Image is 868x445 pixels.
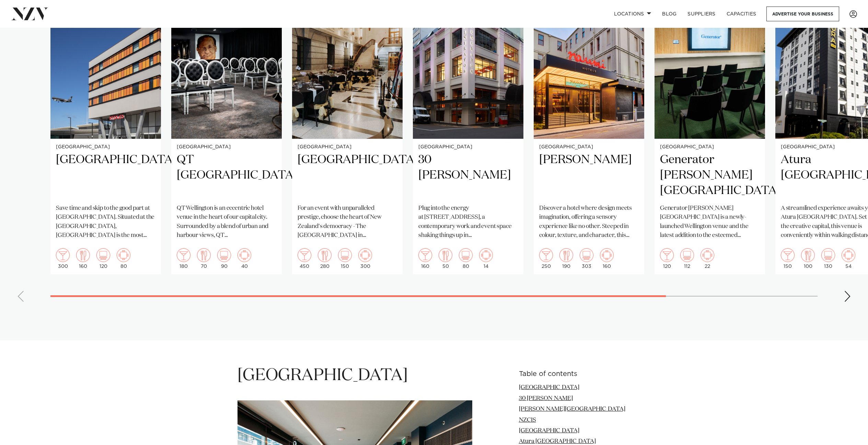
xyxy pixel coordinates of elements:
img: cocktail.png [177,248,190,262]
div: 120 [660,248,674,269]
a: [GEOGRAPHIC_DATA] [519,428,579,434]
img: meeting.png [117,248,130,262]
a: SUPPLIERS [682,7,721,21]
p: Plug into the energy at [STREET_ADDRESS], a contemporary work and event space shaking things up i... [418,204,518,240]
p: Generator [PERSON_NAME][GEOGRAPHIC_DATA] is a newly-launched Wellington venue and the latest addi... [660,204,760,240]
div: 80 [459,248,473,269]
img: cocktail.png [298,248,311,262]
img: theatre.png [338,248,352,262]
img: cocktail.png [56,248,70,262]
a: Atura [GEOGRAPHIC_DATA] [519,438,596,444]
img: theatre.png [459,248,473,262]
img: cocktail.png [539,248,553,262]
div: 300 [358,248,372,269]
h6: Table of contents [519,370,631,378]
div: 130 [821,248,835,269]
small: [GEOGRAPHIC_DATA] [418,145,518,150]
img: theatre.png [680,248,694,262]
small: [GEOGRAPHIC_DATA] [660,145,760,150]
div: 14 [479,248,493,269]
h2: [GEOGRAPHIC_DATA] [298,152,397,198]
a: NZCIS [519,417,536,423]
img: dining.png [439,248,452,262]
div: 250 [539,248,553,269]
img: dining.png [318,248,332,262]
p: QT Wellington is an eccentric hotel venue in the heart of our capital city. Surrounded by a blend... [177,204,276,240]
img: theatre.png [217,248,231,262]
img: theatre.png [821,248,835,262]
small: [GEOGRAPHIC_DATA] [177,145,276,150]
img: dining.png [76,248,90,262]
div: 160 [418,248,432,269]
img: meeting.png [701,248,714,262]
img: meeting.png [238,248,251,262]
img: dining.png [559,248,573,262]
a: [GEOGRAPHIC_DATA] [519,385,579,390]
div: 80 [117,248,130,269]
a: Advertise your business [766,7,839,21]
h2: QT [GEOGRAPHIC_DATA] [177,152,276,198]
h2: [GEOGRAPHIC_DATA] [56,152,155,198]
div: 160 [76,248,90,269]
a: BLOG [657,7,682,21]
div: 303 [580,248,593,269]
img: theatre.png [96,248,110,262]
img: meeting.png [358,248,372,262]
div: 54 [842,248,855,269]
h2: Generator [PERSON_NAME][GEOGRAPHIC_DATA] [660,152,760,198]
div: 300 [56,248,70,269]
small: [GEOGRAPHIC_DATA] [298,145,397,150]
a: Locations [609,7,657,21]
p: For an event with unparalleled prestige, choose the heart of New Zealand's democracy - The [GEOGR... [298,204,397,240]
img: theatre.png [580,248,593,262]
div: 120 [96,248,110,269]
img: cocktail.png [660,248,674,262]
a: 30 [PERSON_NAME] [519,396,573,401]
a: Capacities [721,7,762,21]
div: 90 [217,248,231,269]
img: dining.png [197,248,211,262]
h2: 30 [PERSON_NAME] [418,152,518,198]
div: 160 [600,248,614,269]
img: meeting.png [600,248,614,262]
div: 70 [197,248,211,269]
div: 180 [177,248,190,269]
div: 40 [238,248,251,269]
img: dining.png [801,248,815,262]
small: [GEOGRAPHIC_DATA] [539,145,639,150]
h2: [PERSON_NAME] [539,152,639,198]
a: [PERSON_NAME][GEOGRAPHIC_DATA] [519,406,625,412]
h1: [GEOGRAPHIC_DATA] [238,365,472,387]
p: Discover a hotel where design meets imagination, offering a sensory experience like no other. Ste... [539,204,639,240]
img: cocktail.png [781,248,795,262]
div: 150 [338,248,352,269]
div: 150 [781,248,795,269]
p: Save time and skip to the good part at [GEOGRAPHIC_DATA]. Situated at the [GEOGRAPHIC_DATA], [GEO... [56,204,155,240]
img: meeting.png [479,248,493,262]
div: 280 [318,248,332,269]
div: 112 [680,248,694,269]
div: 450 [298,248,311,269]
small: [GEOGRAPHIC_DATA] [56,145,155,150]
img: nzv-logo.png [11,8,48,20]
div: 22 [701,248,714,269]
div: 50 [439,248,452,269]
img: meeting.png [842,248,855,262]
div: 190 [559,248,573,269]
div: 100 [801,248,815,269]
img: cocktail.png [418,248,432,262]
